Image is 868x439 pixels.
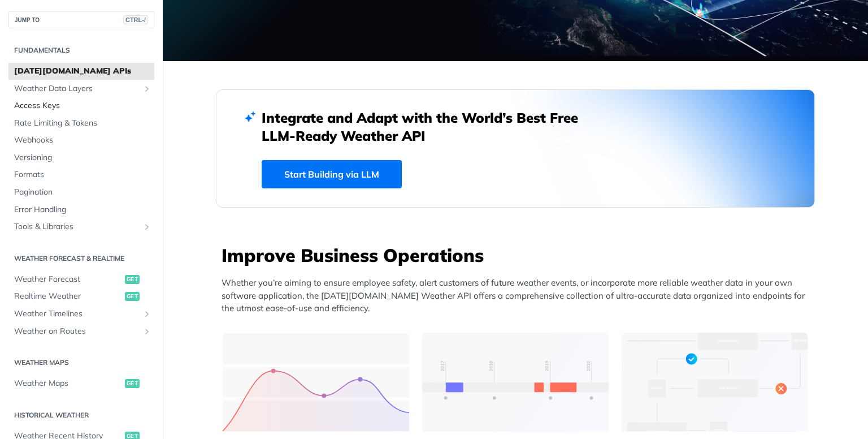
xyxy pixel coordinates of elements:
[8,288,154,305] a: Realtime Weatherget
[8,11,154,28] button: JUMP TOCTRL-/
[14,118,151,129] span: Rate Limiting & Tokens
[8,218,154,235] a: Tools & LibrariesShow subpages for Tools & Libraries
[8,63,154,80] a: [DATE][DOMAIN_NAME] APIs
[14,135,151,146] span: Webhooks
[8,149,154,166] a: Versioning
[222,243,815,268] h3: Improve Business Operations
[262,160,402,188] a: Start Building via LLM
[14,169,151,180] span: Formats
[8,323,154,340] a: Weather on RoutesShow subpages for Weather on Routes
[14,308,140,320] span: Weather Timelines
[14,66,151,77] span: [DATE][DOMAIN_NAME] APIs
[142,84,151,93] button: Show subpages for Weather Data Layers
[8,184,154,201] a: Pagination
[622,333,808,432] img: a22d113-group-496-32x.svg
[8,358,154,368] h2: Weather Maps
[142,222,151,231] button: Show subpages for Tools & Libraries
[8,45,154,55] h2: Fundamentals
[8,80,154,97] a: Weather Data LayersShow subpages for Weather Data Layers
[262,109,595,145] h2: Integrate and Adapt with the World’s Best Free LLM-Ready Weather API
[8,305,154,322] a: Weather TimelinesShow subpages for Weather Timelines
[8,166,154,183] a: Formats
[8,410,154,420] h2: Historical Weather
[14,378,122,389] span: Weather Maps
[222,277,815,315] p: Whether you’re aiming to ensure employee safety, alert customers of future weather events, or inc...
[8,132,154,149] a: Webhooks
[8,201,154,218] a: Error Handling
[125,379,140,388] span: get
[142,309,151,319] button: Show subpages for Weather Timelines
[8,97,154,114] a: Access Keys
[14,204,151,216] span: Error Handling
[8,375,154,392] a: Weather Mapsget
[14,326,140,337] span: Weather on Routes
[14,274,122,285] span: Weather Forecast
[8,271,154,288] a: Weather Forecastget
[8,253,154,264] h2: Weather Forecast & realtime
[125,292,140,301] span: get
[8,115,154,132] a: Rate Limiting & Tokens
[125,275,140,284] span: get
[14,100,151,111] span: Access Keys
[223,333,409,432] img: 39565e8-group-4962x.svg
[14,221,140,233] span: Tools & Libraries
[14,152,151,163] span: Versioning
[14,187,151,198] span: Pagination
[123,15,148,24] span: CTRL-/
[422,333,609,432] img: 13d7ca0-group-496-2.svg
[14,83,140,94] span: Weather Data Layers
[142,327,151,336] button: Show subpages for Weather on Routes
[14,291,122,302] span: Realtime Weather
